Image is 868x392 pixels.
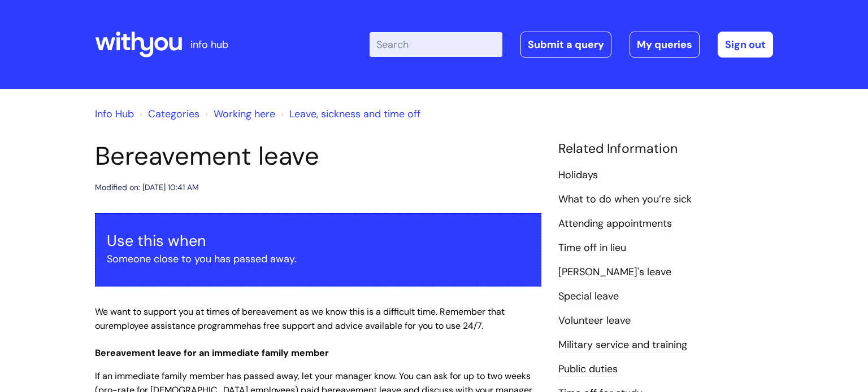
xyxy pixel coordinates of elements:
a: Holidays [558,168,598,183]
input: Search [370,32,502,57]
h1: Bereavement leave [95,141,541,171]
h4: Related Information [558,141,773,157]
a: employee assistance programme [108,320,246,332]
li: Working here [202,105,275,123]
a: My queries [630,32,700,58]
span: Bereavement leave for an immediate family member [95,347,329,359]
li: Leave, sickness and time off [278,105,420,123]
span: has free support and advice available for you to use 24/7. [246,320,483,332]
a: Public duties [558,362,618,377]
h3: Use this when [107,232,530,250]
div: Modified on: [DATE] 10:41 AM [95,180,199,195]
a: [PERSON_NAME]'s leave [558,265,671,280]
a: Special leave [558,289,619,304]
a: Leave, sickness and time off [289,107,420,121]
span: We want to support you at times of bereavement as we know this is a difficult time. Remember that... [95,306,505,332]
a: Categories [148,107,199,121]
a: Info Hub [95,107,134,121]
p: info hub [190,36,228,54]
p: Someone close to you has passed away. [107,250,530,268]
li: Solution home [137,105,199,123]
a: Submit a query [520,32,611,58]
a: Sign out [718,32,773,58]
a: What to do when you’re sick [558,192,692,207]
div: | - [370,32,773,58]
a: Working here [214,107,275,121]
a: Volunteer leave [558,314,631,328]
a: Attending appointments [558,217,672,231]
a: Military service and training [558,338,687,353]
a: Time off in lieu [558,241,626,256]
